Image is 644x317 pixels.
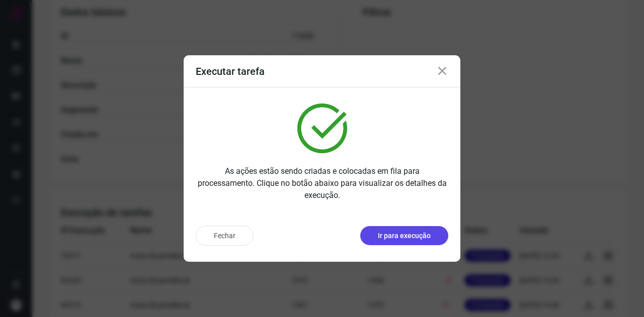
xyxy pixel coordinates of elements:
h3: Executar tarefa [196,65,265,77]
p: As ações estão sendo criadas e colocadas em fila para processamento. Clique no botão abaixo para ... [196,165,448,201]
button: Fechar [196,226,254,246]
img: verified.svg [297,103,347,153]
button: Ir para execução [360,226,448,245]
p: Ir para execução [378,231,431,241]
